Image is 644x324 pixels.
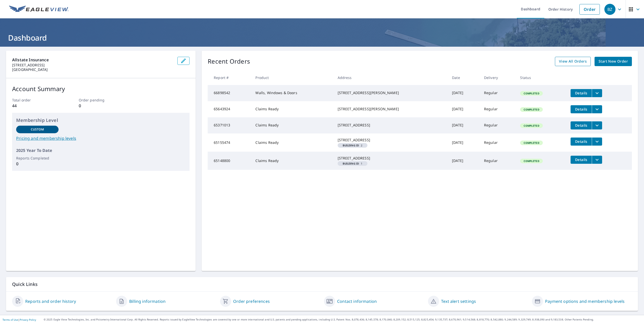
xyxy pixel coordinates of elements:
td: Claims Ready [251,117,333,133]
div: [STREET_ADDRESS] [338,156,444,161]
button: filesDropdownBtn-65155474 [592,138,602,146]
a: Text alert settings [441,298,476,304]
th: Report # [208,70,251,85]
th: Product [251,70,333,85]
td: 65148800 [208,152,251,170]
a: Contact information [337,298,377,304]
a: Privacy Policy [20,318,36,321]
td: Regular [480,133,516,152]
button: detailsBtn-66898542 [571,89,592,97]
span: Completed [521,108,542,111]
td: [DATE] [448,117,480,133]
p: 2025 Year To Date [16,147,185,153]
span: Details [574,107,589,112]
button: filesDropdownBtn-65371013 [592,121,602,129]
span: 1 [340,162,366,165]
p: © 2025 Eagle View Technologies, Inc. and Pictometry International Corp. All Rights Reserved. Repo... [44,318,641,321]
p: Allstate Insurance [12,57,173,63]
a: Order [579,4,600,15]
div: [STREET_ADDRESS][PERSON_NAME] [338,106,444,112]
p: [STREET_ADDRESS] [12,63,173,67]
td: [DATE] [448,133,480,152]
p: 0 [16,161,59,167]
th: Date [448,70,480,85]
em: Building ID [343,144,359,147]
div: [STREET_ADDRESS] [338,138,444,143]
button: detailsBtn-65643924 [571,105,592,113]
th: Status [516,70,567,85]
span: Completed [521,159,542,163]
span: Details [574,157,589,162]
td: Walls, Windows & Doors [251,85,333,101]
div: BZ [604,4,615,15]
p: Custom [31,127,44,132]
span: Completed [521,141,542,145]
span: Details [574,91,589,95]
td: Claims Ready [251,101,333,117]
p: | [3,318,36,321]
button: detailsBtn-65148800 [571,156,592,164]
td: [DATE] [448,85,480,101]
p: Account Summary [12,84,190,93]
img: EV Logo [9,6,69,13]
p: 44 [12,103,57,109]
button: filesDropdownBtn-66898542 [592,89,602,97]
td: Claims Ready [251,152,333,170]
td: 65371013 [208,117,251,133]
a: Pricing and membership levels [16,135,185,141]
td: Regular [480,117,516,133]
span: Details [574,123,589,128]
p: Quick Links [12,281,632,287]
p: [GEOGRAPHIC_DATA] [12,67,173,72]
span: Completed [521,92,542,95]
td: 65155474 [208,133,251,152]
td: 66898542 [208,85,251,101]
p: Membership Level [16,117,185,124]
a: View All Orders [555,57,591,66]
a: Payment options and membership levels [545,298,625,304]
td: [DATE] [448,101,480,117]
td: [DATE] [448,152,480,170]
p: Total order [12,97,57,103]
a: Reports and order history [25,298,76,304]
button: detailsBtn-65371013 [571,121,592,129]
td: Regular [480,152,516,170]
button: filesDropdownBtn-65643924 [592,105,602,113]
td: Regular [480,85,516,101]
th: Address [334,70,448,85]
a: Start New Order [595,57,632,66]
a: Terms of Use [3,318,18,321]
a: Order preferences [233,298,270,304]
span: Start New Order [599,58,628,65]
p: Order pending [79,97,123,103]
td: Regular [480,101,516,117]
span: 2 [340,144,366,147]
p: 0 [79,103,123,109]
span: Completed [521,124,542,127]
p: Recent Orders [208,57,250,66]
em: Building ID [343,162,359,165]
span: Details [574,139,589,144]
button: filesDropdownBtn-65148800 [592,156,602,164]
td: 65643924 [208,101,251,117]
a: Billing information [129,298,166,304]
button: detailsBtn-65155474 [571,138,592,146]
p: Reports Completed [16,155,59,161]
th: Delivery [480,70,516,85]
div: [STREET_ADDRESS][PERSON_NAME] [338,90,444,95]
div: [STREET_ADDRESS] [338,123,444,128]
td: Claims Ready [251,133,333,152]
h1: Dashboard [6,33,638,43]
span: View All Orders [559,58,587,65]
